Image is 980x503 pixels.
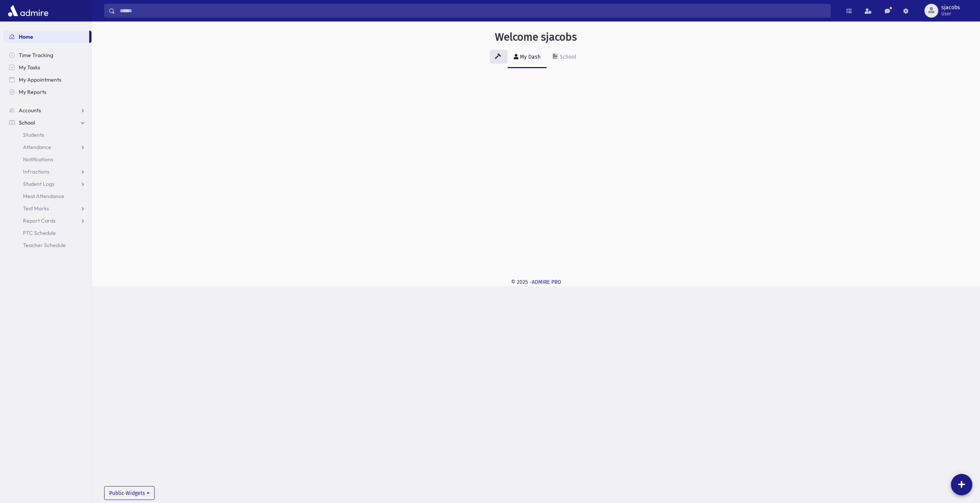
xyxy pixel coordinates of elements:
[23,242,66,249] span: Teacher Schedule
[23,193,64,200] span: Meal Attendance
[941,11,960,17] span: User
[3,165,91,178] a: Infractions
[23,229,56,236] span: PTC Schedule
[104,278,968,286] div: © 2025 -
[115,4,830,18] input: Search
[3,86,91,98] a: My Reports
[547,47,582,68] a: School
[19,88,46,95] span: My Reports
[3,227,91,239] a: PTC Schedule
[3,190,91,202] a: Meal Attendance
[19,52,53,59] span: Time Tracking
[941,5,960,11] span: sjacobs
[3,215,91,227] a: Report Cards
[23,144,51,151] span: Attendance
[23,180,54,187] span: Student Logs
[532,279,561,285] a: ADMIRE PRO
[3,74,91,86] a: My Appointments
[3,116,91,129] a: School
[518,54,541,60] div: My Dash
[23,168,49,175] span: Infractions
[3,239,91,251] a: Teacher Schedule
[23,205,49,212] span: Test Marks
[23,131,44,138] span: Students
[3,141,91,153] a: Attendance
[558,54,576,60] div: School
[3,153,91,165] a: Notifications
[23,156,53,163] span: Notifications
[495,31,577,44] h3: Welcome sjacobs
[3,202,91,215] a: Test Marks
[3,104,91,116] a: Accounts
[19,76,61,83] span: My Appointments
[3,178,91,190] a: Student Logs
[19,119,35,126] span: School
[3,31,89,43] a: Home
[3,49,91,61] a: Time Tracking
[3,61,91,74] a: My Tasks
[23,217,56,224] span: Report Cards
[6,3,50,18] img: AdmirePro
[19,107,41,114] span: Accounts
[3,129,91,141] a: Students
[508,47,547,68] a: My Dash
[19,64,40,71] span: My Tasks
[104,486,155,500] button: Public Widgets
[19,33,33,40] span: Home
